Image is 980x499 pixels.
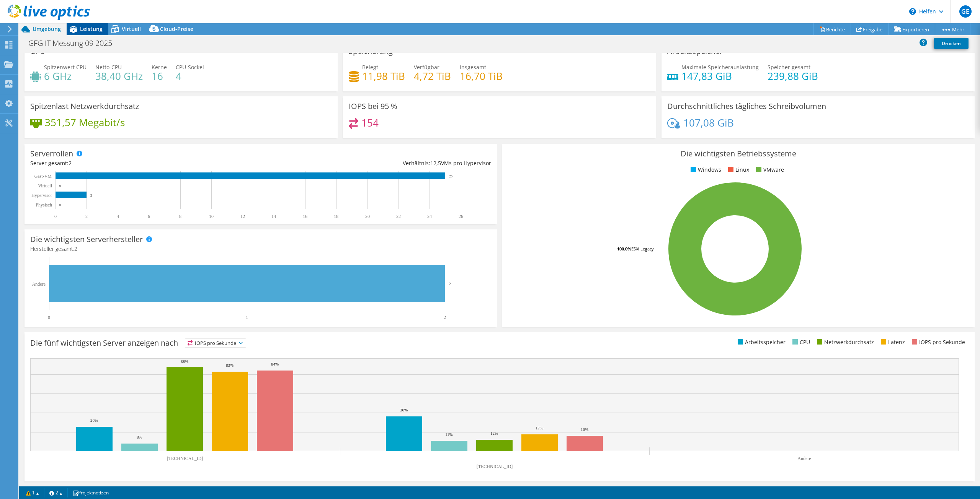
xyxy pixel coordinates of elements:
[30,159,69,167] font: Server gesamt:
[934,38,969,49] a: Drucken
[919,8,936,15] font: Helfen
[56,489,58,496] font: 2
[271,214,276,219] text: 14
[246,315,248,320] text: 1
[444,315,446,320] text: 2
[745,338,786,346] font: Arbeitsspeicher
[888,338,905,346] font: Latenz
[44,488,68,497] a: 2
[683,116,734,130] font: 107,08 GiB
[919,338,965,346] font: IOPS pro Sekunde
[427,214,432,219] text: 24
[449,174,453,178] text: 25
[117,214,119,219] text: 4
[195,340,236,346] font: IOPS pro Sekunde
[179,214,181,219] text: 8
[85,214,88,219] text: 2
[48,315,50,320] text: 0
[414,69,451,83] font: 4,72 TiB
[349,101,397,111] font: IOPS bei 95 %
[74,245,77,252] font: 2
[30,338,178,348] font: Die fünf wichtigsten Server anzeigen nach
[800,338,810,346] font: CPU
[240,214,245,219] text: 12
[95,69,143,83] font: 38,40 GHz
[942,40,961,47] font: Drucken
[460,69,503,83] font: 16,70 TiB
[361,116,379,130] font: 154
[851,23,889,35] a: Freigabe
[362,69,405,83] font: 11,98 TiB
[176,63,204,71] font: CPU-Sockel
[768,69,818,83] font: 239,88 GiB
[681,63,759,71] font: Maximale Speicherauslastung
[152,63,167,71] font: Kerne
[430,159,441,167] font: 12,5
[31,193,52,198] text: Hypervisor
[21,488,44,497] a: 1
[160,25,193,33] font: Cloud-Preise
[797,456,811,461] text: Andere
[44,63,87,71] font: Spitzenwert CPU
[824,338,874,346] font: Netzwerkdurchsatz
[226,363,234,367] text: 83%
[403,159,430,167] font: Verhältnis:
[952,26,964,33] font: Mehr
[813,23,851,35] a: Berichte
[167,456,203,461] text: [TECHNICAL_ID]
[902,26,929,33] font: Exportieren
[36,202,52,208] text: Physisch
[863,26,882,33] font: Freigabe
[681,148,796,159] font: Die wichtigsten Betriebssysteme
[209,214,214,219] text: 10
[34,174,52,179] text: Gast-VM
[826,26,845,33] font: Berichte
[80,25,103,33] font: Leistung
[334,214,338,219] text: 18
[888,23,935,35] a: Exportieren
[271,362,279,366] text: 84%
[32,489,35,496] font: 1
[581,427,588,432] text: 16%
[67,488,114,497] a: Projektnotizen
[30,245,74,252] font: Hersteller gesamt:
[148,214,150,219] text: 6
[30,101,139,111] font: Spitzenlast Netzwerkdurchsatz
[396,214,401,219] text: 22
[909,8,916,15] svg: \n
[303,214,307,219] text: 16
[763,166,784,173] font: VMware
[400,408,408,412] text: 36%
[459,214,463,219] text: 26
[28,38,112,48] font: GFG IT Messung 09 2025
[698,166,721,173] font: Windows
[768,63,810,71] font: Speicher gesamt
[95,63,122,71] font: Netto-CPU
[735,166,749,173] font: Linux
[152,69,163,83] font: 16
[176,69,181,83] font: 4
[935,23,970,35] a: Mehr
[69,159,72,167] font: 2
[477,464,513,469] text: [TECHNICAL_ID]
[449,281,451,286] text: 2
[681,69,732,83] font: 147,83 GiB
[90,193,92,197] text: 2
[362,63,378,71] font: Belegt
[38,183,52,189] text: Virtuell
[59,184,61,188] text: 0
[54,214,57,219] text: 0
[45,115,125,129] font: 351,57 Megabit/s
[631,246,654,252] tspan: ESXi Legacy
[90,418,98,423] text: 26%
[441,159,491,167] font: VMs pro Hypervisor
[78,489,109,496] font: Projektnotizen
[44,69,72,83] font: 6 GHz
[365,214,370,219] text: 20
[490,431,498,436] text: 12%
[137,435,142,439] text: 8%
[122,25,141,33] font: Virtuell
[617,246,631,252] tspan: 100.0%
[460,63,486,71] font: Insgesamt
[667,101,826,111] font: Durchschnittliches tägliches Schreibvolumen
